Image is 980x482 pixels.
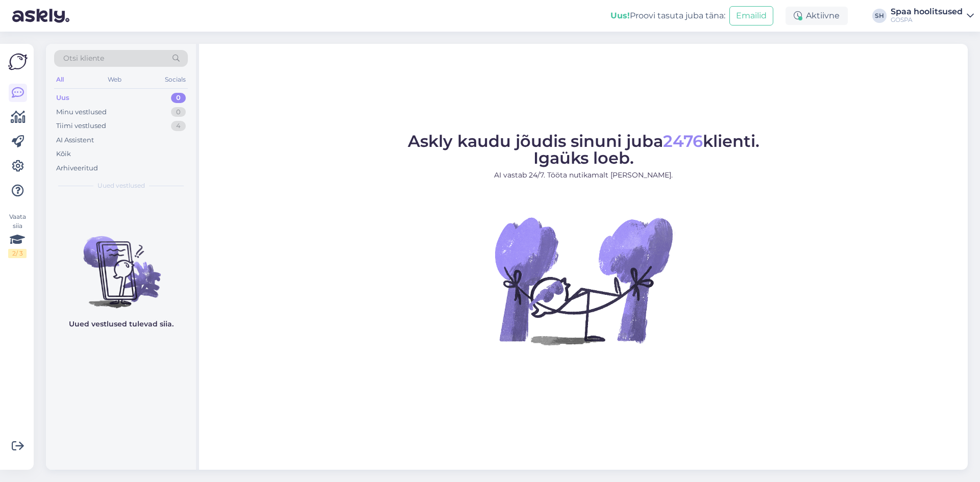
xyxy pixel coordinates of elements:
div: Vaata siia [8,212,27,258]
span: Askly kaudu jõudis sinuni juba klienti. Igaüks loeb. [408,131,759,168]
p: AI vastab 24/7. Tööta nutikamalt [PERSON_NAME]. [408,170,759,181]
div: GOSPA [891,16,963,24]
div: 0 [171,93,186,103]
img: Askly Logo [8,52,28,71]
span: Uued vestlused [97,181,145,190]
b: Uus! [610,11,630,20]
p: Uued vestlused tulevad siia. [69,319,174,329]
div: Uus [56,93,69,103]
div: Proovi tasuta juba täna: [610,10,725,22]
button: Emailid [729,6,773,26]
div: 2 / 3 [8,249,27,258]
span: 2476 [663,131,703,151]
div: Arhiveeritud [56,163,98,173]
div: Aktiivne [786,7,848,25]
div: All [54,73,66,86]
div: Minu vestlused [56,107,107,117]
div: SH [872,9,887,23]
div: AI Assistent [56,135,94,145]
a: Spaa hoolitsusedGOSPA [891,8,974,24]
div: 4 [171,121,186,131]
img: No chats [46,218,196,310]
span: Otsi kliente [63,53,104,64]
div: Tiimi vestlused [56,121,106,131]
div: 0 [171,107,186,117]
div: Web [106,73,124,86]
div: Spaa hoolitsused [891,8,963,16]
div: Socials [163,73,188,86]
img: No Chat active [492,189,675,372]
div: Kõik [56,149,71,159]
